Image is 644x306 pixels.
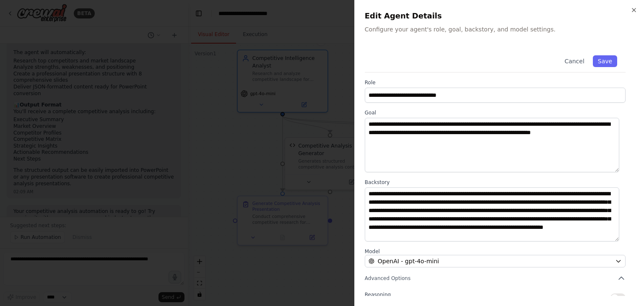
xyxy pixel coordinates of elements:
[365,79,626,86] label: Role
[365,25,634,34] p: Configure your agent's role, goal, backstory, and model settings.
[593,55,617,67] button: Save
[559,55,589,67] button: Cancel
[365,275,410,282] span: Advanced Options
[365,274,626,283] button: Advanced Options
[365,248,626,255] label: Model
[365,292,391,298] span: Reasoning
[365,10,634,22] h2: Edit Agent Details
[365,179,626,186] label: Backstory
[365,109,626,116] label: Goal
[365,255,626,267] button: OpenAI - gpt-4o-mini
[378,257,439,265] span: OpenAI - gpt-4o-mini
